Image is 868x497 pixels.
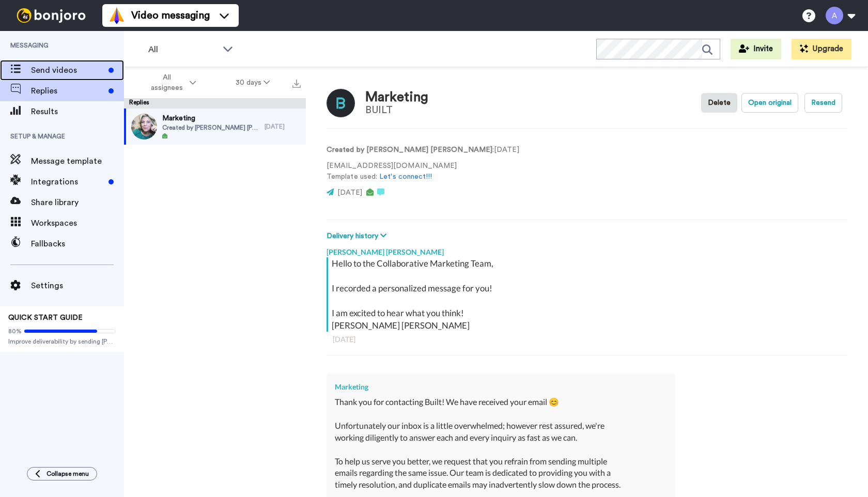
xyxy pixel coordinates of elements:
span: All [148,43,218,56]
span: Workspaces [31,217,124,229]
button: Upgrade [792,39,851,59]
div: [PERSON_NAME] [PERSON_NAME] [327,242,847,257]
div: [DATE] [333,334,841,345]
span: All assignees [146,72,188,93]
img: export.svg [292,80,301,88]
span: Share library [31,196,124,209]
div: BUILT [365,104,428,116]
img: bj-logo-header-white.svg [12,8,90,23]
button: Open original [741,93,798,113]
span: Integrations [31,176,104,188]
div: Hello to the Collaborative Marketing Team, I recorded a personalized message for you! I am excite... [332,257,845,332]
button: All assignees [126,68,216,97]
div: Replies [124,98,306,108]
span: Created by [PERSON_NAME] [PERSON_NAME] [162,123,259,132]
span: [DATE] [337,189,362,196]
span: Settings [31,279,124,292]
span: Results [31,105,124,118]
img: Image of Marketing [327,89,355,117]
img: vm-color.svg [109,7,125,24]
button: Resend [804,93,842,113]
button: Delivery history [327,230,390,242]
img: bce28f0b-205a-4ea1-9734-006eed8b6162-thumb.jpg [131,114,157,139]
span: Replies [31,85,104,97]
span: Improve deliverability by sending [PERSON_NAME]’s from your own email [8,337,116,346]
p: : [DATE] [327,145,519,156]
div: Marketing [335,382,667,392]
a: Let's connect!!! [379,173,432,180]
a: MarketingCreated by [PERSON_NAME] [PERSON_NAME][DATE] [124,108,306,145]
button: 30 days [216,73,290,92]
span: Marketing [162,113,259,123]
div: [DATE] [265,122,301,131]
strong: Created by [PERSON_NAME] [PERSON_NAME] [327,146,492,153]
span: QUICK START GUIDE [8,314,83,321]
span: Message template [31,155,124,167]
span: Collapse menu [47,470,89,478]
button: Delete [701,93,737,113]
span: Send videos [31,64,104,76]
p: [EMAIL_ADDRESS][DOMAIN_NAME] Template used: [327,161,519,182]
button: Collapse menu [27,467,97,480]
span: 80% [8,327,22,335]
div: Marketing [365,90,428,105]
button: Invite [731,39,781,59]
span: Video messaging [131,8,210,23]
button: Export all results that match these filters now. [289,75,304,90]
span: Fallbacks [31,238,124,250]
